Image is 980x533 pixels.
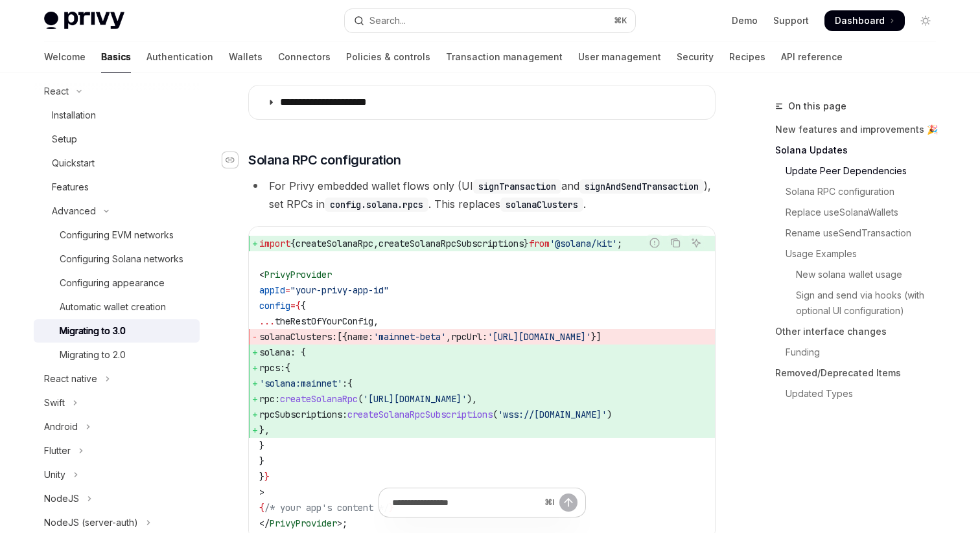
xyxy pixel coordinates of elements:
[347,331,373,343] span: name:
[688,234,705,251] button: Ask AI
[550,238,617,249] span: '@solana/kit'
[34,223,200,247] a: Configuring EVM networks
[373,315,379,327] span: ,
[259,409,347,420] span: rpcSubscriptions:
[775,264,946,285] a: New solana wallet usage
[500,198,583,212] code: solanaClusters
[248,177,716,213] li: For Privy embedded wallet flows only (UI and ), set RPCs in . This replaces .
[824,10,905,31] a: Dashboard
[34,128,200,151] a: Setup
[280,393,358,405] span: createSolanaRpc
[347,378,353,389] span: {
[259,346,290,358] span: solana
[285,284,290,296] span: =
[775,383,946,404] a: Updated Types
[44,491,79,506] div: NodeJS
[775,363,946,383] a: Removed/Deprecated Items
[325,198,428,212] code: config.solana.rpcs
[259,300,290,312] span: config
[259,362,285,374] span: rpcs:
[52,108,96,123] div: Installation
[290,346,306,358] span: : {
[775,285,946,321] a: Sign and send via hooks (with optional UI configuration)
[60,323,126,339] div: Migrating to 3.0
[451,331,487,343] span: rpcUrl:
[614,16,627,26] span: ⌘ K
[34,343,200,367] a: Migrating to 2.0
[248,151,401,169] span: Solana RPC configuration
[259,455,264,467] span: }
[259,269,264,280] span: <
[44,41,86,73] a: Welcome
[229,41,262,73] a: Wallets
[44,419,78,435] div: Android
[337,331,347,343] span: [{
[775,181,946,202] a: Solana RPC configuration
[60,275,165,291] div: Configuring appearance
[259,378,342,389] span: 'solana:mainnet'
[285,362,290,374] span: {
[60,251,183,267] div: Configuring Solana networks
[60,227,174,243] div: Configuring EVM networks
[60,299,166,315] div: Automatic wallet creation
[369,13,406,28] div: Search...
[732,14,758,27] a: Demo
[290,238,296,249] span: {
[34,367,200,391] button: Toggle React native section
[775,321,946,342] a: Other interface changes
[915,10,936,31] button: Toggle dark mode
[345,9,635,32] button: Open search
[729,41,765,73] a: Recipes
[34,152,200,175] a: Quickstart
[591,331,601,343] span: }]
[34,295,200,319] a: Automatic wallet creation
[296,300,301,312] span: {
[34,247,200,271] a: Configuring Solana networks
[775,223,946,244] a: Rename useSendTransaction
[259,393,280,405] span: rpc:
[259,471,264,482] span: }
[835,14,885,27] span: Dashboard
[146,41,213,73] a: Authentication
[259,315,275,327] span: ...
[52,203,96,219] div: Advanced
[34,487,200,510] button: Toggle NodeJS section
[358,393,363,405] span: (
[788,98,846,114] span: On this page
[446,331,451,343] span: ,
[493,409,498,420] span: (
[259,424,270,436] span: },
[646,234,663,251] button: Report incorrect code
[290,300,296,312] span: =
[44,395,65,411] div: Swift
[578,41,661,73] a: User management
[296,238,373,249] span: createSolanaRpc
[52,131,77,147] div: Setup
[775,202,946,223] a: Replace useSolanaWallets
[275,315,373,327] span: theRestOfYourConfig
[524,238,529,249] span: }
[373,238,379,249] span: ,
[775,119,946,140] a: New features and improvements 🎉
[773,14,809,27] a: Support
[44,515,138,530] div: NodeJS (server-auth)
[301,300,306,312] span: {
[34,271,200,295] a: Configuring appearance
[775,161,946,181] a: Update Peer Dependencies
[44,12,124,30] img: light logo
[775,244,946,264] a: Usage Examples
[259,238,290,249] span: import
[52,155,95,171] div: Quickstart
[101,41,131,73] a: Basics
[259,284,285,296] span: appId
[44,443,71,459] div: Flutter
[392,488,539,517] input: Ask a question...
[677,41,714,73] a: Security
[775,342,946,363] a: Funding
[363,393,467,405] span: '[URL][DOMAIN_NAME]'
[222,151,248,169] a: Navigate to header
[607,409,612,420] span: )
[60,347,126,363] div: Migrating to 2.0
[579,179,704,194] code: signAndSendTransaction
[487,331,591,343] span: '[URL][DOMAIN_NAME]'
